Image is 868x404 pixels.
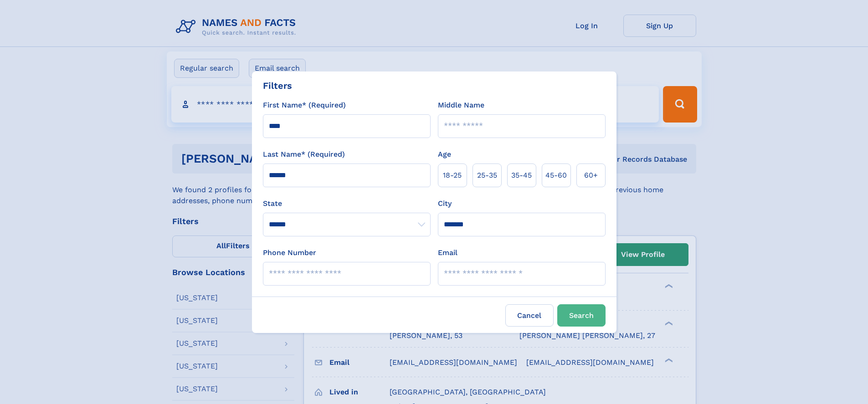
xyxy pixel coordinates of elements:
label: City [438,198,452,209]
label: Phone Number [263,247,316,258]
span: 18‑25 [443,170,462,181]
label: Middle Name [438,100,484,111]
button: Search [557,304,606,327]
span: 45‑60 [545,170,567,181]
label: Age [438,149,451,160]
label: State [263,198,431,209]
span: 35‑45 [511,170,532,181]
label: Email [438,247,457,258]
label: Last Name* (Required) [263,149,345,160]
span: 25‑35 [477,170,497,181]
div: Filters [263,79,292,92]
label: First Name* (Required) [263,100,346,111]
span: 60+ [584,170,598,181]
label: Cancel [505,304,554,327]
